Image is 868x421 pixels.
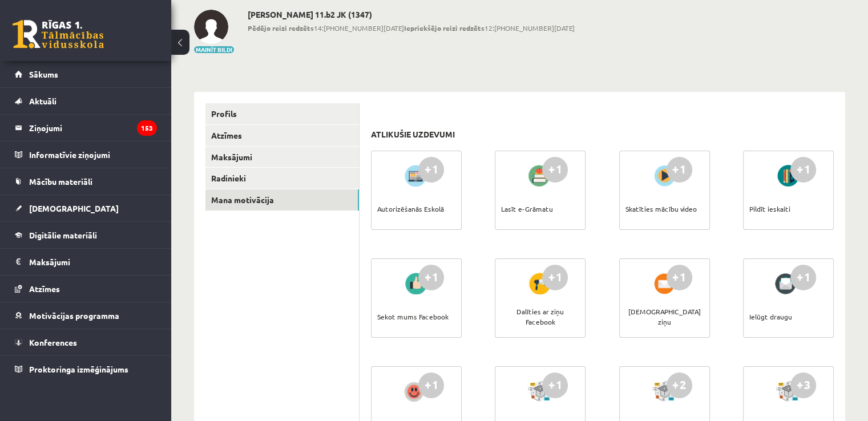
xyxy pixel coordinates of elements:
[205,147,359,168] a: Maksājumi
[625,297,704,337] div: [DEMOGRAPHIC_DATA] ziņu
[29,249,157,275] legend: Maksājumi
[667,157,692,183] div: +1
[194,46,234,53] button: Mainīt bildi
[667,373,692,398] div: +2
[29,337,77,347] span: Konferences
[404,23,485,33] b: Iepriekšējo reizi redzēts
[29,176,92,187] span: Mācību materiāli
[790,265,816,290] div: +1
[542,157,568,183] div: +1
[542,265,568,290] div: +1
[248,23,575,33] span: 14:[PHONE_NUMBER][DATE] 12:[PHONE_NUMBER][DATE]
[15,61,157,87] a: Sākums
[371,129,455,139] h3: Atlikušie uzdevumi
[625,189,697,229] div: Skatīties mācību video
[501,297,579,337] div: Dalīties ar ziņu Facebook
[15,329,157,355] a: Konferences
[749,189,790,229] div: Pildīt ieskaiti
[137,120,157,136] i: 153
[29,96,56,106] span: Aktuāli
[418,265,444,290] div: +1
[205,125,359,146] a: Atzīmes
[194,10,228,44] img: Ričards Millers
[377,189,444,229] div: Autorizēšanās Eskolā
[248,10,575,19] h2: [PERSON_NAME] 11.b2 JK (1347)
[790,157,816,183] div: +1
[15,222,157,248] a: Digitālie materiāli
[29,203,119,213] span: [DEMOGRAPHIC_DATA]
[15,141,157,168] a: Informatīvie ziņojumi
[13,20,104,48] a: Rīgas 1. Tālmācības vidusskola
[15,249,157,275] a: Maksājumi
[29,115,157,141] legend: Ziņojumi
[15,356,157,382] a: Proktoringa izmēģinājums
[418,373,444,398] div: +1
[205,168,359,189] a: Radinieki
[501,189,553,229] div: Lasīt e-Grāmatu
[667,265,692,290] div: +1
[29,69,58,79] span: Sākums
[29,310,119,321] span: Motivācijas programma
[418,157,444,183] div: +1
[248,23,314,33] b: Pēdējo reizi redzēts
[205,189,359,211] a: Mana motivācija
[15,88,157,114] a: Aktuāli
[15,302,157,329] a: Motivācijas programma
[15,195,157,221] a: [DEMOGRAPHIC_DATA]
[15,168,157,195] a: Mācību materiāli
[29,364,128,374] span: Proktoringa izmēģinājums
[542,373,568,398] div: +1
[15,276,157,302] a: Atzīmes
[15,115,157,141] a: Ziņojumi153
[749,297,792,337] div: Ielūgt draugu
[205,103,359,124] a: Profils
[377,297,449,337] div: Sekot mums Facebook
[790,373,816,398] div: +3
[29,141,157,168] legend: Informatīvie ziņojumi
[29,284,60,294] span: Atzīmes
[371,151,462,230] a: +1 Autorizēšanās Eskolā
[29,230,97,240] span: Digitālie materiāli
